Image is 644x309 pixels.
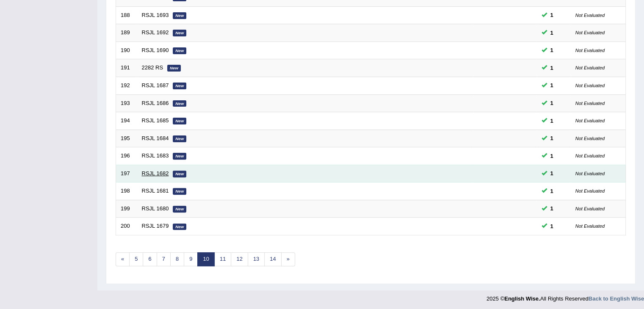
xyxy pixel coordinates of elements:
[486,290,644,303] div: 2025 © All Rights Reserved
[197,252,214,266] a: 10
[575,206,605,211] small: Not Evaluated
[142,188,169,194] a: RSJL 1681
[116,6,137,24] td: 188
[116,77,137,94] td: 192
[547,204,557,213] span: You can still take this question
[167,65,181,72] em: New
[173,206,186,212] em: New
[547,81,557,90] span: You can still take this question
[129,252,143,266] a: 5
[575,13,605,18] small: Not Evaluated
[173,135,186,142] em: New
[142,152,169,159] a: RSJL 1683
[116,112,137,130] td: 194
[142,170,169,177] a: RSJL 1682
[142,29,169,36] a: RSJL 1692
[547,28,557,37] span: You can still take this question
[575,223,605,229] small: Not Evaluated
[170,252,184,266] a: 8
[575,188,605,193] small: Not Evaluated
[173,100,186,107] em: New
[173,171,186,177] em: New
[116,147,137,165] td: 196
[116,41,137,59] td: 190
[173,188,186,195] em: New
[157,252,171,266] a: 7
[589,295,644,302] a: Back to English Wise
[173,83,186,89] em: New
[547,134,557,143] span: You can still take this question
[547,152,557,160] span: You can still take this question
[142,223,169,229] a: RSJL 1679
[116,182,137,200] td: 198
[116,59,137,77] td: 191
[142,117,169,124] a: RSJL 1685
[547,169,557,178] span: You can still take this question
[547,116,557,125] span: You can still take this question
[575,48,605,53] small: Not Evaluated
[184,252,198,266] a: 9
[142,82,169,88] a: RSJL 1687
[547,222,557,231] span: You can still take this question
[142,135,169,141] a: RSJL 1684
[547,63,557,72] span: You can still take this question
[547,11,557,19] span: You can still take this question
[547,99,557,108] span: You can still take this question
[116,252,130,266] a: «
[173,223,186,230] em: New
[173,12,186,19] em: New
[575,101,605,106] small: Not Evaluated
[116,165,137,182] td: 197
[142,205,169,212] a: RSJL 1680
[547,46,557,55] span: You can still take this question
[504,295,540,302] strong: English Wise.
[575,30,605,35] small: Not Evaluated
[173,47,186,54] em: New
[143,252,157,266] a: 6
[575,153,605,158] small: Not Evaluated
[173,118,186,124] em: New
[575,118,605,123] small: Not Evaluated
[116,130,137,147] td: 195
[142,100,169,106] a: RSJL 1686
[248,252,265,266] a: 13
[575,136,605,141] small: Not Evaluated
[231,252,248,266] a: 12
[116,218,137,235] td: 200
[173,153,186,160] em: New
[142,64,163,71] a: 2282 RS
[142,12,169,18] a: RSJL 1693
[575,65,605,70] small: Not Evaluated
[173,30,186,36] em: New
[214,252,231,266] a: 11
[116,200,137,218] td: 199
[142,47,169,53] a: RSJL 1690
[575,171,605,176] small: Not Evaluated
[264,252,281,266] a: 14
[116,24,137,42] td: 189
[281,252,295,266] a: »
[575,83,605,88] small: Not Evaluated
[116,94,137,112] td: 193
[547,187,557,196] span: You can still take this question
